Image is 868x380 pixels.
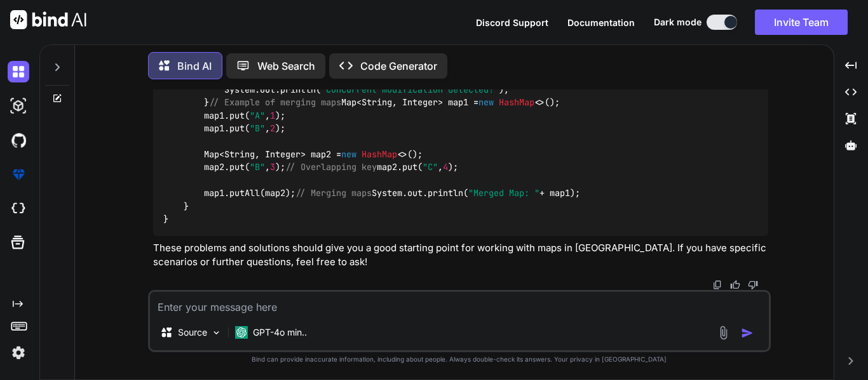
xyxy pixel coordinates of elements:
img: attachment [716,325,731,340]
p: Bind AI [177,58,212,74]
img: darkAi-studio [8,95,29,117]
p: These problems and solutions should give you a good starting point for working with maps in [GEOG... [153,241,768,270]
img: Bind AI [10,10,86,29]
span: HashMap [362,148,397,160]
span: Discord Support [476,17,548,28]
span: 4 [443,162,448,173]
button: Discord Support [476,16,548,29]
img: darkChat [8,61,29,82]
span: new [478,97,494,108]
span: "B" [250,123,265,134]
button: Invite Team [755,10,848,35]
span: // Overlapping key [285,162,377,173]
span: // Merging maps [295,187,372,199]
span: Documentation [567,17,635,28]
span: 2 [270,123,275,134]
p: GPT-4o min.. [253,326,307,339]
img: copy [712,280,722,290]
img: settings [8,342,29,364]
span: "Merged Map: " [468,187,539,199]
span: 3 [270,162,275,173]
span: // Example of merging maps [209,97,341,108]
p: Web Search [257,58,315,74]
span: "B" [250,162,265,173]
img: githubDark [8,129,29,151]
span: new [341,148,356,160]
img: like [730,280,740,290]
button: Documentation [567,16,635,29]
span: Dark mode [654,16,702,29]
img: icon [741,327,754,339]
p: Code Generator [360,58,437,74]
img: Pick Models [211,327,222,338]
img: cloudideIcon [8,198,29,219]
span: "A" [250,110,265,121]
p: Bind can provide inaccurate information, including about people. Always double-check its answers.... [148,355,771,364]
span: "C" [423,162,438,173]
span: HashMap [499,97,534,108]
img: premium [8,164,29,185]
span: "Concurrent modification detected!" [321,84,499,95]
p: Source [178,326,207,339]
img: dislike [748,280,758,290]
span: 1 [270,110,275,121]
img: GPT-4o mini [235,326,248,339]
